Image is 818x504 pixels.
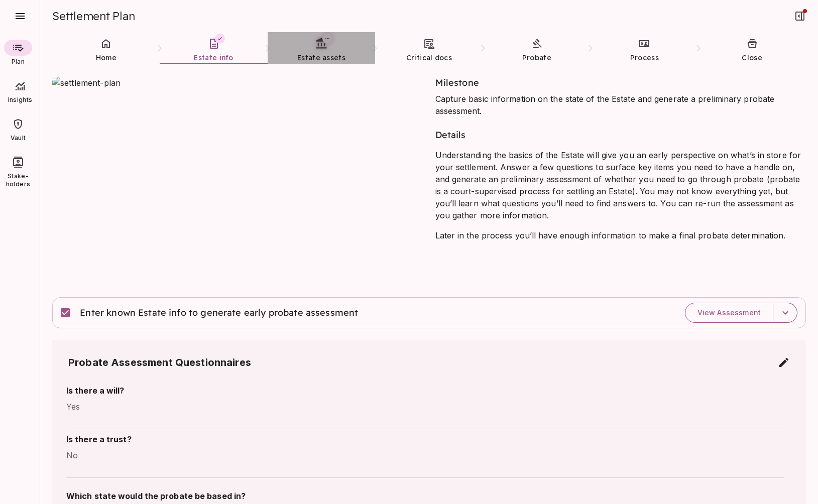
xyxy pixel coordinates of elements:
[80,307,359,319] span: Enter known Estate info to generate early probate assessment
[742,53,762,62] span: Close
[52,77,423,277] img: settlement-plan
[685,303,773,323] button: View Assessment
[66,433,784,449] span: Is there a trust?
[194,53,233,62] span: Estate info
[66,449,784,465] span: No
[96,53,116,62] span: Home
[697,308,761,317] span: View Assessment
[406,53,452,62] span: Critical docs
[2,73,38,108] div: Insights
[68,356,251,368] span: Probate Assessment Questionnaires
[52,9,135,23] span: Settlement Plan
[435,77,479,88] span: Milestone
[630,53,659,62] span: Process
[297,53,345,62] span: Estate assets
[66,385,784,401] span: Is there a will?
[435,129,466,141] span: Details
[12,58,25,66] span: Plan
[435,94,775,116] span: Capture basic information on the state of the Estate and generate a preliminary probate assessment.
[52,297,806,328] div: Enter known Estate info to generate early probate assessmentView Assessment
[11,134,26,142] span: Vault
[435,149,806,221] p: Understanding the basics of the Estate will give you an early perspective on what’s in store for ...
[2,96,38,104] span: Insights
[66,401,784,417] span: Yes
[435,229,806,241] p: Later in the process you’ll have enough information to make a final probate determination.
[522,53,551,62] span: Probate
